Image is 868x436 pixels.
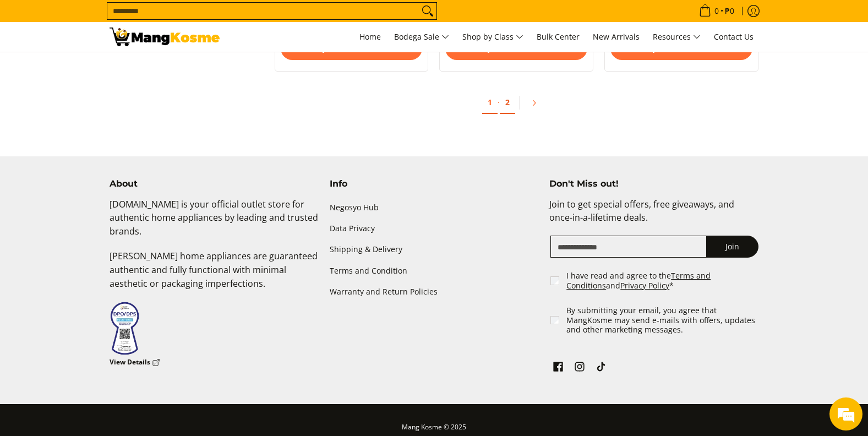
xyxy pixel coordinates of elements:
span: • [696,5,738,17]
span: Shop by Class [462,30,523,44]
a: Negosyo Hub [330,198,539,219]
p: Join to get special offers, free giveaways, and once-in-a-lifetime deals. [549,198,758,236]
span: ₱0 [723,7,736,15]
a: Bodega Sale [389,22,455,52]
a: Data Privacy [330,219,539,239]
h4: Don't Miss out! [549,178,758,189]
div: Chat with us now [57,62,185,76]
textarea: Type your message and hit 'Enter' [6,301,210,339]
p: [PERSON_NAME] home appliances are guaranteed authentic and fully functional with minimal aestheti... [110,249,319,301]
div: Minimize live chat window [181,6,207,32]
a: Warranty and Return Policies [330,281,539,302]
h4: About [110,178,319,189]
span: · [498,97,500,107]
a: Resources [647,22,706,52]
span: We're online! [64,139,152,250]
button: Search [419,3,436,19]
span: Resources [653,30,701,44]
a: Terms and Conditions [566,270,711,291]
a: Bulk Center [531,22,585,52]
span: 0 [713,7,720,15]
img: Data Privacy Seal [110,301,140,356]
span: Contact Us [714,31,754,42]
img: Premium Deals: Best Premium Home Appliances Sale l Mang Kosme Air Conditioners [110,28,220,46]
label: I have read and agree to the and * [566,271,760,290]
span: Bulk Center [537,31,580,42]
a: Shipping & Delivery [330,239,539,260]
a: View Details [110,356,160,369]
span: Home [359,31,381,42]
ul: Pagination [269,88,765,123]
a: 1 [482,91,498,114]
span: New Arrivals [593,31,640,42]
a: New Arrivals [587,22,645,52]
a: Home [354,22,386,52]
a: 2 [500,91,515,114]
span: Bodega Sale [394,30,449,44]
a: Terms and Condition [330,260,539,281]
button: Join [706,236,758,258]
nav: Main Menu [231,22,759,52]
p: [DOMAIN_NAME] is your official outlet store for authentic home appliances by leading and trusted ... [110,198,319,249]
label: By submitting your email, you agree that MangKosme may send e-mails with offers, updates and othe... [566,306,760,335]
a: See Mang Kosme on Facebook [550,359,566,378]
a: Shop by Class [457,22,529,52]
a: Contact Us [708,22,759,52]
a: Privacy Policy [620,280,669,291]
a: See Mang Kosme on Instagram [572,359,587,378]
h4: Info [330,178,539,189]
a: See Mang Kosme on TikTok [593,359,609,378]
